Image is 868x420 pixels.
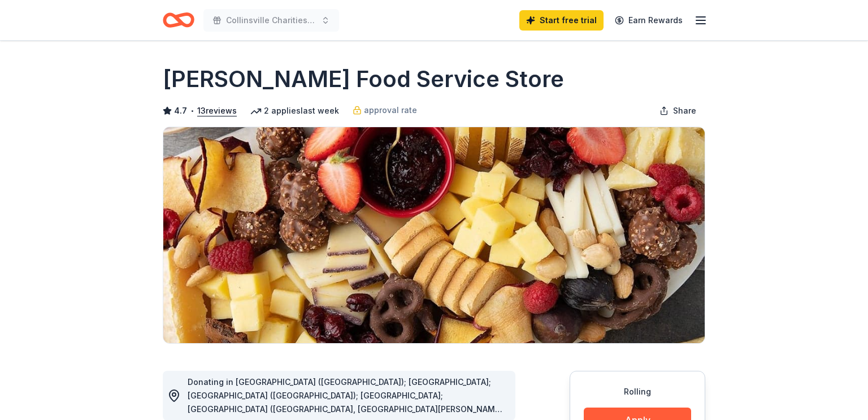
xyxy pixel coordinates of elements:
[673,104,696,118] span: Share
[250,104,339,118] div: 2 applies last week
[163,7,194,33] a: Home
[584,385,691,399] div: Rolling
[174,104,187,118] span: 4.7
[190,106,194,115] span: •
[197,104,237,118] button: 13reviews
[608,10,689,31] a: Earn Rewards
[353,103,417,117] a: approval rate
[226,14,316,27] span: Collinsville Charities for Children Trivia Night
[519,10,604,31] a: Start free trial
[163,127,705,343] img: Image for Gordon Food Service Store
[364,103,417,117] span: approval rate
[203,9,339,32] button: Collinsville Charities for Children Trivia Night
[163,63,564,95] h1: [PERSON_NAME] Food Service Store
[650,99,705,122] button: Share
